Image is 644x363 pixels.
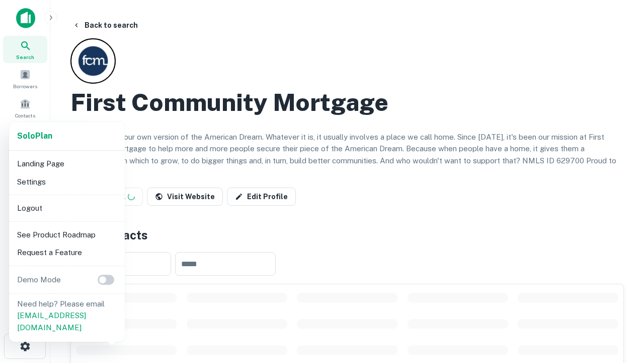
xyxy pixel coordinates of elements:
li: Request a Feature [13,244,121,262]
p: Need help? Please email [17,298,117,334]
li: Settings [13,173,121,191]
li: Landing Page [13,155,121,173]
strong: Solo Plan [17,131,52,141]
iframe: Chat Widget [594,282,644,331]
p: Demo Mode [13,274,65,286]
li: See Product Roadmap [13,226,121,244]
a: SoloPlan [17,130,52,142]
li: Logout [13,199,121,217]
a: [EMAIL_ADDRESS][DOMAIN_NAME] [17,311,86,332]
